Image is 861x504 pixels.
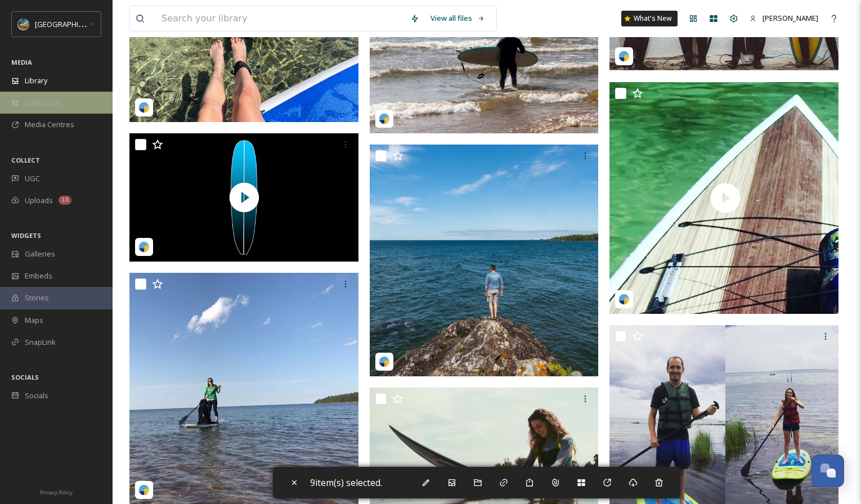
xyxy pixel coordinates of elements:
span: Socials [25,390,48,401]
span: SnapLink [25,337,56,348]
span: Privacy Policy [40,489,73,496]
span: Collections [25,97,62,108]
a: View all files [425,7,491,29]
img: snapsea-logo.png [138,102,150,113]
img: snapsea-logo.png [379,356,390,367]
span: COLLECT [11,156,40,164]
span: WIDGETS [11,231,41,240]
span: Embeds [25,271,52,281]
img: snapsea-logo.png [618,51,630,62]
img: thumbnail [129,133,358,262]
span: Stories [25,292,49,303]
a: What's New [621,11,678,26]
img: snapsea-logo.png [379,113,390,124]
span: Maps [25,315,43,326]
img: Snapsea%20Profile.jpg [18,19,29,30]
button: Open Chat [811,454,844,487]
img: snapsea-logo.png [138,484,150,496]
span: [PERSON_NAME] [763,13,818,23]
span: Library [25,75,47,86]
span: Media Centres [25,119,74,130]
a: Privacy Policy [40,485,73,498]
span: SOCIALS [11,373,39,381]
span: 9 item(s) selected. [310,476,382,489]
div: 18 [59,196,71,205]
img: thumbnail [609,82,841,314]
span: Uploads [25,195,53,206]
span: Galleries [25,249,55,259]
span: MEDIA [11,58,32,66]
img: snapsea-logo.png [138,241,150,253]
input: Search your library [156,6,405,31]
span: UGC [25,173,40,184]
img: nathaninvincible_17852479590180667.jpg [370,145,602,376]
a: [PERSON_NAME] [744,7,824,29]
img: snapsea-logo.png [618,294,630,305]
span: [GEOGRAPHIC_DATA][US_STATE] [35,19,145,29]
